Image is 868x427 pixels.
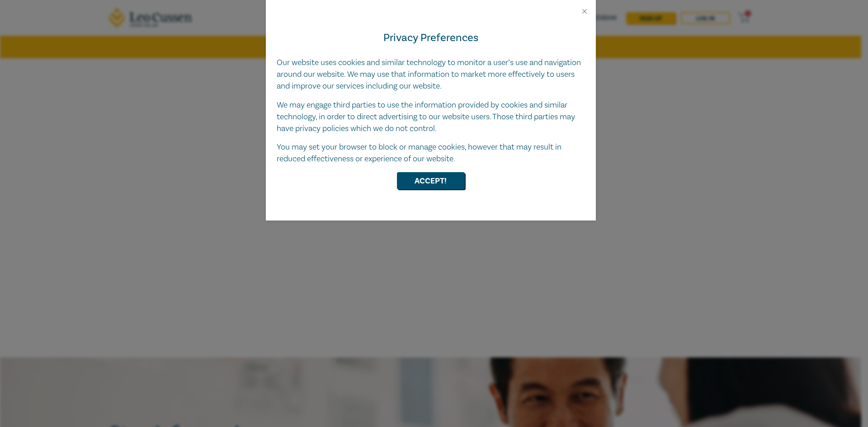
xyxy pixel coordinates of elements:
button: Accept! [397,172,465,189]
h4: Privacy Preferences [277,30,585,46]
button: Close [580,7,589,15]
p: Our website uses cookies and similar technology to monitor a user’s use and navigation around our... [277,57,585,92]
p: We may engage third parties to use the information provided by cookies and similar technology, in... [277,99,585,135]
p: You may set your browser to block or manage cookies, however that may result in reduced effective... [277,141,585,165]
